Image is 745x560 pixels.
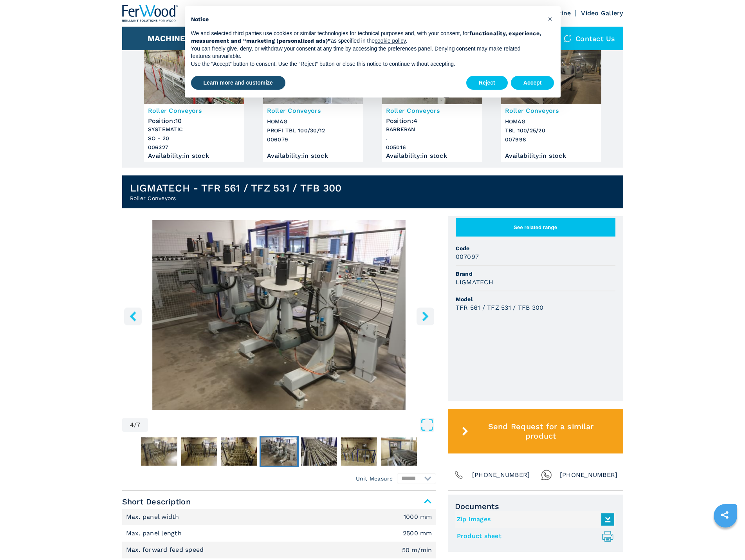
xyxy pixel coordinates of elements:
[267,117,359,144] h3: HOMAG PROFI TBL 100/30/12 006079
[402,547,432,553] em: 50 m/min
[556,27,623,50] div: Contact us
[267,154,359,158] div: Availability : in stock
[457,513,610,526] a: Zip Images
[448,409,623,453] button: Send Request for a similar product
[511,76,554,90] button: Accept
[260,436,299,467] button: Go to Slide 4
[386,125,478,152] h3: BARBERAN . 005016
[472,470,530,481] span: [PHONE_NUMBER]
[130,422,134,428] span: 4
[456,303,544,312] h3: TFR 561 / TFZ 531 / TFB 300
[339,436,379,467] button: Go to Slide 6
[126,546,206,554] p: Max. forward feed speed
[403,530,432,537] em: 2500 mm
[715,505,734,525] a: sharethis
[148,115,240,123] div: Position : 10
[417,307,434,325] button: right-button
[301,437,337,466] img: 3e6c3d8595f75b1c65e61051167b497d
[148,106,240,115] h3: Roller Conveyors
[130,194,342,202] h2: Roller Conveyors
[148,154,240,158] div: Availability : in stock
[144,45,244,104] img: Roller Conveyors SYSTEMATIC SO - 20
[456,295,615,303] span: Model
[386,106,478,115] h3: Roller Conveyors
[341,437,377,466] img: b785f7f244267e9382d0e6669dfd0e45
[144,45,244,162] a: Roller Conveyors SYSTEMATIC SO - 20006327Roller ConveyorsPosition:10SYSTEMATICSO - 20006327Availa...
[299,436,339,467] button: Go to Slide 5
[134,422,137,428] span: /
[564,34,572,42] img: Contact us
[456,278,493,287] h3: LIGMATECH
[122,220,436,410] div: Go to Slide 4
[381,437,417,466] img: 15bc08b69144b200eb0052a514c294e0
[386,115,478,123] div: Position : 4
[386,154,478,158] div: Availability : in stock
[456,270,615,278] span: Brand
[455,502,616,511] span: Documents
[505,154,597,158] div: Availability : in stock
[122,509,436,558] div: Short Description
[124,307,142,325] button: left-button
[548,14,552,23] span: ×
[456,218,615,237] button: See related range
[191,60,542,68] p: Use the “Accept” button to consent. Use the “Reject” button or close this notice to continue with...
[456,244,615,252] span: Code
[191,45,542,60] p: You can freely give, deny, or withdraw your consent at any time by accessing the preferences pane...
[181,437,217,466] img: f416d0f87e67aa2024667dc2508823be
[148,34,191,43] button: Machines
[126,529,184,538] p: Max. panel length
[130,182,342,194] h1: LIGMATECH - TFR 561 / TFZ 531 / TFB 300
[453,470,464,481] img: Phone
[220,436,259,467] button: Go to Slide 3
[191,30,542,45] p: We and selected third parties use cookies or similar technologies for technical purposes and, wit...
[191,16,542,23] h2: Notice
[180,436,219,467] button: Go to Slide 2
[544,13,557,25] button: Close this notice
[150,418,434,432] button: Open Fullscreen
[581,9,623,17] a: Video Gallery
[267,106,359,115] h3: Roller Conveyors
[471,422,610,441] span: Send Request for a similar product
[505,117,597,144] h3: HOMAG TBL 100/25/20 007998
[375,38,406,44] a: cookie policy
[457,530,610,543] a: Product sheet
[191,76,285,90] button: Learn more and customize
[126,513,181,521] p: Max. panel width
[137,422,140,428] span: 7
[122,5,179,22] img: Ferwood
[505,106,597,115] h3: Roller Conveyors
[560,470,618,481] span: [PHONE_NUMBER]
[712,525,739,554] iframe: Chat
[456,252,479,261] h3: 007097
[221,437,257,466] img: 2f12f384f810e9c95ffe24554b31be13
[261,437,297,466] img: 7e796fc9193949dfd0708e66d0dd597d
[379,436,418,467] button: Go to Slide 7
[148,125,240,152] h3: SYSTEMATIC SO - 20 006327
[541,470,552,481] img: Whatsapp
[122,220,436,410] img: Roller Conveyors LIGMATECH TFR 561 / TFZ 531 / TFB 300
[356,475,393,482] em: Unit Measure
[140,436,179,467] button: Go to Slide 1
[404,514,432,520] em: 1000 mm
[122,436,436,467] nav: Thumbnail Navigation
[466,76,508,90] button: Reject
[141,437,177,466] img: 2278bd71fda1b39db2767b90c4c972fb
[122,495,436,509] span: Short Description
[191,30,541,44] strong: functionality, experience, measurement and “marketing (personalized ads)”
